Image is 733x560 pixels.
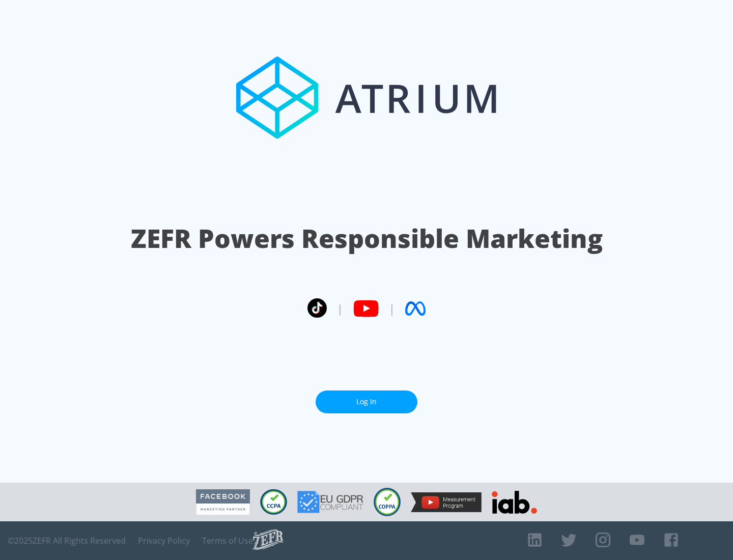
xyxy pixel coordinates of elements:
img: IAB [492,491,537,514]
span: | [337,301,343,316]
img: Facebook Marketing Partner [196,489,250,515]
img: CCPA Compliant [260,489,287,515]
img: GDPR Compliant [297,491,363,513]
span: | [389,301,395,316]
img: YouTube Measurement Program [411,492,482,512]
span: © 2025 ZEFR All Rights Reserved [8,536,126,546]
h1: ZEFR Powers Responsible Marketing [131,221,603,256]
img: COPPA Compliant [374,488,401,516]
a: Log In [316,390,417,413]
a: Terms of Use [202,536,253,546]
a: Privacy Policy [138,536,190,546]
